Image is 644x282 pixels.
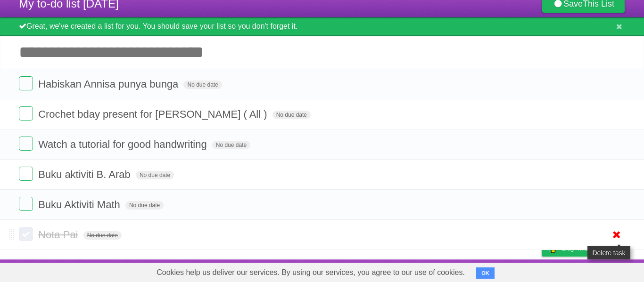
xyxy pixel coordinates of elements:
label: Done [19,197,33,211]
label: Done [19,227,33,241]
span: Crochet bday present for [PERSON_NAME] ( All ) [38,108,269,120]
span: Watch a tutorial for good handwriting [38,138,209,150]
span: No due date [125,201,164,209]
span: Buy me a coffee [561,240,620,256]
a: Privacy [529,262,554,280]
button: OK [476,267,495,279]
a: Terms [497,262,518,280]
label: Done [19,167,33,181]
a: Developers [447,262,486,280]
span: Buku Aktiviti Math [38,199,123,210]
label: Done [19,76,33,90]
label: Done [19,137,33,151]
span: No due date [83,231,122,240]
span: Habiskan Annisa punya bunga [38,78,181,90]
a: About [416,262,436,280]
span: No due date [136,171,174,179]
span: No due date [183,81,222,89]
span: Buku aktiviti B. Arab [38,169,133,180]
span: Nota Pai [38,229,80,241]
span: Cookies help us deliver our services. By using our services, you agree to our use of cookies. [147,263,474,282]
label: Done [19,106,33,121]
span: No due date [272,111,311,119]
span: No due date [212,141,250,149]
a: Suggest a feature [566,262,625,280]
